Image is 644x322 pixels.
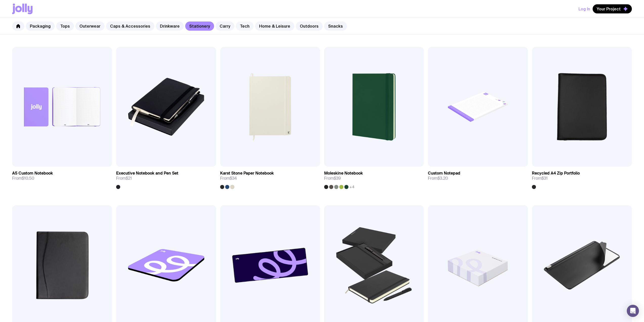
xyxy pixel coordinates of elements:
h3: A5 Custom Notebook [12,171,53,176]
span: $34 [230,176,237,181]
a: Snacks [324,22,347,31]
div: Open Intercom Messenger [627,305,639,317]
a: Outdoors [296,22,323,31]
a: Carry [216,22,234,31]
button: Your Project [593,4,632,13]
span: From [12,176,34,181]
h3: Karst Stone Paper Notebook [220,171,274,176]
span: $10.50 [22,176,34,181]
a: Tech [236,22,254,31]
h3: Moleskine Notebook [324,171,363,176]
a: A5 Custom NotebookFrom$10.50 [12,167,112,185]
a: Drinkware [156,22,184,31]
h3: Executive Notebook and Pen Set [116,171,178,176]
span: $39 [334,176,341,181]
span: From [324,176,341,181]
h3: Custom Notepad [428,171,460,176]
a: Home & Leisure [255,22,294,31]
a: Custom NotepadFrom$3.20 [428,167,528,185]
a: Karst Stone Paper NotebookFrom$34 [220,167,320,189]
button: Log In [578,4,590,13]
span: $3.20 [438,176,448,181]
a: Stationery [185,22,214,31]
a: Executive Notebook and Pen SetFrom$21 [116,167,216,189]
span: From [220,176,237,181]
span: $21 [126,176,132,181]
span: $31 [542,176,548,181]
a: Packaging [26,22,55,31]
a: Tops [56,22,74,31]
span: From [116,176,132,181]
span: Your Project [597,6,621,11]
a: Moleskine NotebookFrom$39+4 [324,167,424,189]
span: From [532,176,548,181]
span: +4 [349,185,355,189]
span: From [428,176,448,181]
a: Caps & Accessories [106,22,154,31]
h3: Recycled A4 Zip Portfolio [532,171,580,176]
a: Outerwear [75,22,105,31]
a: Recycled A4 Zip PortfolioFrom$31 [532,167,632,189]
